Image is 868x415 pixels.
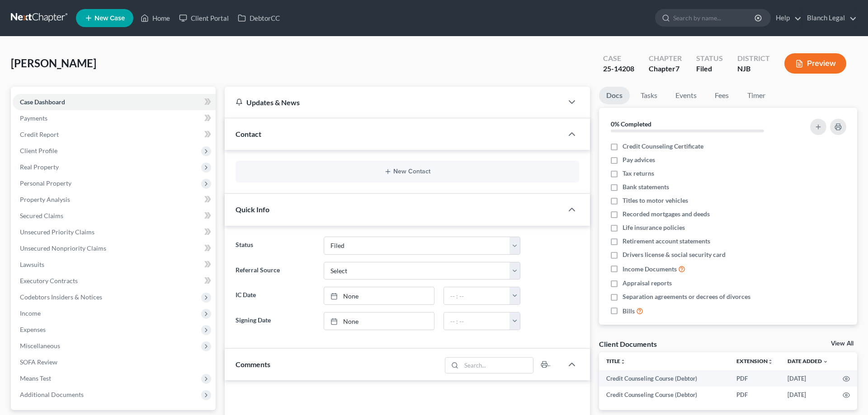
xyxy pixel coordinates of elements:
a: Lawsuits [13,256,216,273]
div: District [737,53,770,64]
strong: 0% Completed [611,120,651,128]
a: Client Portal [175,10,233,26]
span: Personal Property [20,179,71,187]
span: Credit Counseling Certificate [623,142,703,151]
div: Chapter [649,53,682,64]
span: Secured Claims [20,212,63,219]
span: Executory Contracts [20,277,78,284]
input: -- : -- [444,312,509,330]
div: Client Documents [599,339,657,349]
a: Docs [599,87,630,104]
span: Credit Report [20,131,59,138]
span: New Case [94,15,125,22]
label: Status [231,237,319,255]
input: -- : -- [444,287,509,304]
a: Property Analysis [13,191,216,208]
span: Real Property [20,163,59,171]
a: None [324,287,434,304]
a: Tasks [633,87,665,104]
span: Client Profile [20,147,57,154]
td: PDF [729,387,780,403]
i: unfold_more [620,359,626,364]
span: Expenses [20,326,46,333]
span: Titles to motor vehicles [623,196,688,205]
span: Quick Info [236,205,269,214]
span: 7 [675,64,679,73]
a: DebtorCC [233,10,284,26]
span: Drivers license & social security card [623,250,726,259]
a: None [324,312,434,330]
a: Events [668,87,704,104]
a: Home [136,10,175,26]
span: Unsecured Priority Claims [20,228,94,236]
span: Means Test [20,374,51,382]
span: Recorded mortgages and deeds [623,210,710,219]
a: Executory Contracts [13,273,216,289]
a: Case Dashboard [13,94,216,110]
input: Search by name... [673,9,756,26]
span: Lawsuits [20,261,44,268]
a: Date Added expand_more [788,358,828,364]
span: Case Dashboard [20,98,65,106]
div: 25-14208 [603,64,634,74]
a: Help [771,10,802,26]
input: Search... [461,358,533,373]
div: Updates & News [236,98,552,107]
span: Codebtors Insiders & Notices [20,293,102,301]
i: unfold_more [768,359,773,364]
span: Property Analysis [20,196,70,203]
span: [PERSON_NAME] [11,56,96,70]
span: Bank statements [623,182,669,191]
i: expand_more [823,359,828,364]
td: PDF [729,370,780,387]
span: Miscellaneous [20,342,60,350]
span: Pay advices [623,155,655,164]
a: Blanch Legal [802,10,857,26]
div: Case [603,53,634,64]
div: Status [696,53,723,64]
label: IC Date [231,287,319,305]
a: Credit Report [13,126,216,143]
span: SOFA Review [20,358,57,366]
td: [DATE] [780,387,835,403]
span: Unsecured Nonpriority Claims [20,244,106,252]
a: Titleunfold_more [606,358,626,364]
span: Additional Documents [20,391,84,398]
td: Credit Counseling Course (Debtor) [599,370,729,387]
td: Credit Counseling Course (Debtor) [599,387,729,403]
a: Unsecured Priority Claims [13,224,216,240]
span: Contact [236,130,261,138]
a: Timer [740,87,773,104]
a: Unsecured Nonpriority Claims [13,240,216,256]
label: Referral Source [231,262,319,280]
span: Tax returns [623,169,654,178]
span: Comments [236,360,270,368]
span: Bills [623,307,635,316]
a: Secured Claims [13,208,216,224]
a: Fees [708,87,736,104]
span: Life insurance policies [623,223,685,232]
td: [DATE] [780,370,835,387]
button: New Contact [243,168,572,175]
a: SOFA Review [13,354,216,370]
div: Filed [696,64,723,74]
a: Extensionunfold_more [736,358,773,364]
span: Income Documents [623,265,677,274]
div: Chapter [649,64,682,74]
span: Separation agreements or decrees of divorces [623,292,750,301]
span: Payments [20,114,47,122]
span: Appraisal reports [623,279,672,288]
a: Payments [13,110,216,126]
button: Preview [784,53,846,74]
div: NJB [737,64,770,74]
span: Retirement account statements [623,237,710,246]
label: Signing Date [231,312,319,330]
span: Income [20,309,41,317]
a: View All [831,340,854,347]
